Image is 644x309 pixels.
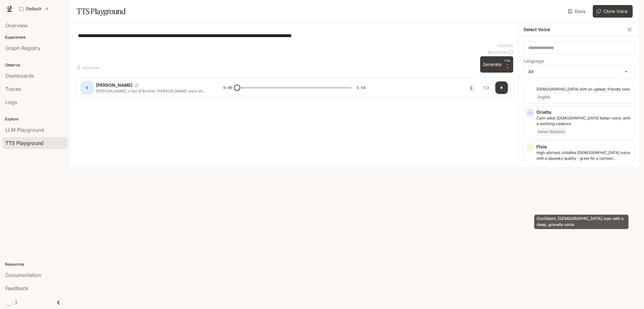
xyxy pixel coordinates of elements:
[536,144,631,150] p: Pixie
[524,66,634,78] div: All
[536,128,566,135] span: Italian (Italiano)
[77,5,125,18] h1: TTS Playground
[593,5,633,18] button: Clone Voice
[504,59,511,66] p: CTRL +
[465,81,478,94] button: Download audio
[534,215,629,229] div: Confident, [DEMOGRAPHIC_DATA] man with a deep, gravelly voice
[536,93,552,101] span: English
[357,85,365,91] span: 1:14
[524,59,544,63] p: Language
[16,3,51,15] button: All workspaces
[480,56,513,73] button: GenerateCTRL +⏎
[75,63,102,73] button: Shortcuts
[488,50,507,55] p: $ 0.001130
[82,83,92,93] div: E
[132,83,141,87] button: Copy Voice ID
[536,115,631,127] p: Calm adult female Italian voice, with a soothing cadence
[504,59,511,70] p: ⏎
[567,5,588,18] a: Docs
[96,82,132,88] p: [PERSON_NAME]
[536,109,631,115] p: Orietta
[26,6,42,12] p: Default
[536,150,631,161] p: High-pitched, childlike female voice with a squeaky quality - great for a cartoon character
[223,85,232,91] span: 0:00
[536,81,631,92] p: Young, British female with an upbeat, friendly tone
[480,81,493,94] button: Inspect
[497,43,513,48] p: 113 / 1000
[96,88,208,94] p: [PERSON_NAME], a fan of Brother [PERSON_NAME] work and being inspired by the album season of the ...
